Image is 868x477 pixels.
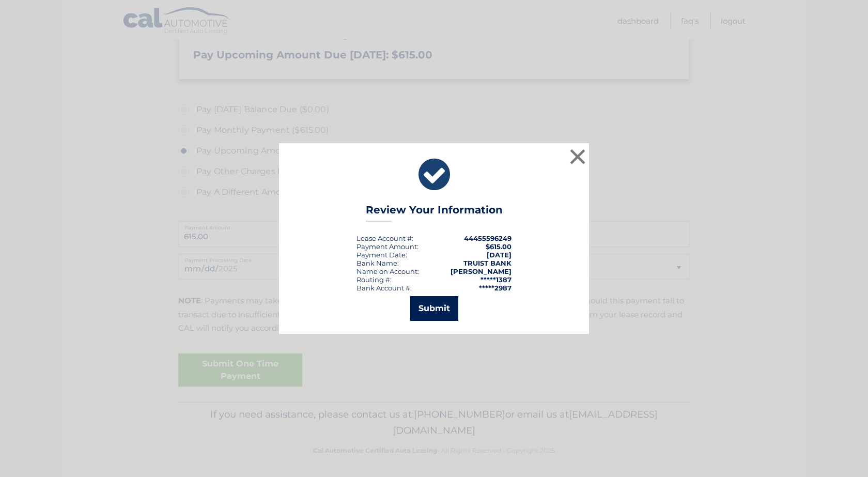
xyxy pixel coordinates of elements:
div: Bank Account #: [357,284,412,292]
div: Bank Name: [357,259,399,267]
span: [DATE] [487,251,512,259]
strong: 44455596249 [464,234,512,242]
span: $615.00 [486,242,512,251]
button: × [567,146,588,167]
div: Payment Amount: [357,242,419,251]
strong: TRUIST BANK [463,259,512,267]
div: Routing #: [357,275,392,284]
div: : [357,251,407,259]
button: Submit [410,296,458,321]
h3: Review Your Information [366,204,503,222]
div: Lease Account #: [357,234,413,242]
strong: [PERSON_NAME] [451,267,512,275]
div: Name on Account: [357,267,419,275]
span: Payment Date [357,251,406,259]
